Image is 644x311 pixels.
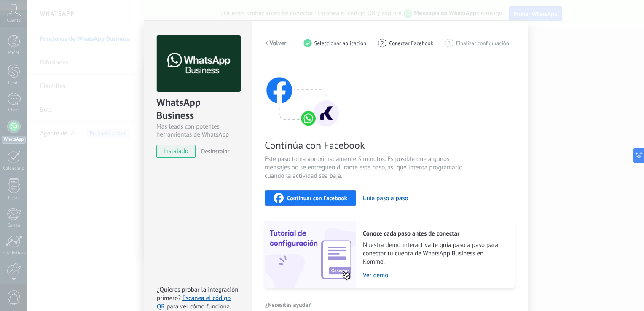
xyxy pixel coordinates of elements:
[157,294,231,311] a: Escanea el código QR
[456,40,509,46] span: Finalizar configuración
[363,230,506,238] h2: Conoce cada paso antes de conectar
[381,40,384,47] span: 2
[265,155,465,180] span: Este paso toma aproximadamente 5 minutos. Es posible que algunos mensajes no se entreguen durante...
[287,195,347,201] span: Continuar con Facebook
[363,194,408,202] button: Guía paso a paso
[265,298,311,311] button: ¿Necesitas ayuda?
[265,39,287,47] h2: < Volver
[157,35,241,92] img: logo_main.png
[157,145,195,158] span: instalado
[201,147,229,155] span: Desinstalar
[363,271,506,279] a: Ver demo
[363,241,506,266] span: Nuestra demo interactiva te guía paso a paso para conectar tu cuenta de WhatsApp Business en Kommo.
[156,123,239,139] div: Más leads con potentes herramientas de WhatsApp
[265,190,356,206] button: Continuar con Facebook
[265,35,287,51] button: < Volver
[166,303,231,311] span: para ver cómo funciona.
[265,302,311,308] span: ¿Necesitas ayuda?
[314,40,367,46] span: Seleccionar aplicación
[265,61,341,128] img: connect with facebook
[448,40,451,47] span: 3
[157,286,239,302] span: ¿Quieres probar la integración primero?
[156,96,239,123] div: WhatsApp Business
[198,145,229,158] button: Desinstalar
[389,40,433,46] span: Conectar Facebook
[265,139,465,152] span: Continúa con Facebook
